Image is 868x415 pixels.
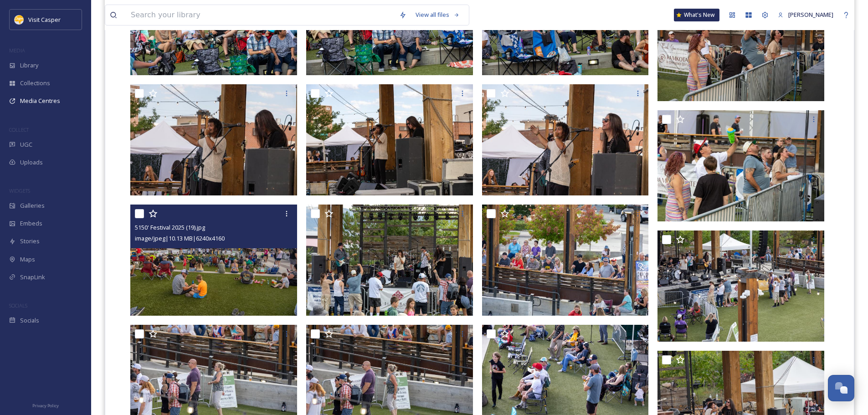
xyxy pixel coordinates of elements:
img: 5150' Festival 2025 (17).jpg [482,205,649,316]
span: 5150' Festival 2025 (19).jpg [135,223,205,231]
input: Search your library [126,5,395,25]
a: What's New [674,9,719,21]
span: Embeds [20,219,42,228]
img: 5150' Festival 2025 (21).jpg [306,84,473,195]
img: 5150' Festival 2025 (20).jpg [657,110,824,221]
span: Socials [20,316,39,325]
img: 5150' Festival 2025 (19).jpg [130,205,297,316]
img: 5150' Festival 2025 (18).jpg [306,205,473,316]
img: 5150' Festival 2025 (23).jpg [130,84,297,195]
span: Media Centres [20,97,60,105]
span: Collections [20,79,50,87]
span: Galleries [20,201,45,210]
span: COLLECT [9,126,29,133]
span: SnapLink [20,273,45,282]
span: Library [20,61,38,70]
a: View all files [411,6,464,24]
img: 5150' Festival 2025 (16).jpg [657,231,824,342]
span: [PERSON_NAME] [788,10,833,19]
span: Visit Casper [28,15,61,24]
span: SOCIALS [9,302,27,309]
span: UGC [20,140,32,149]
a: [PERSON_NAME] [773,6,838,24]
a: Privacy Policy [32,400,59,410]
span: Uploads [20,158,43,167]
span: Stories [20,237,40,246]
span: MEDIA [9,47,25,54]
button: Open Chat [828,375,854,401]
img: 5150' Festival 2025 (22).jpg [482,84,649,195]
span: Privacy Policy [32,403,59,409]
span: WIDGETS [9,187,30,194]
span: image/jpeg | 10.13 MB | 6240 x 4160 [135,234,225,242]
span: Maps [20,255,35,264]
img: 155780.jpg [15,15,24,24]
